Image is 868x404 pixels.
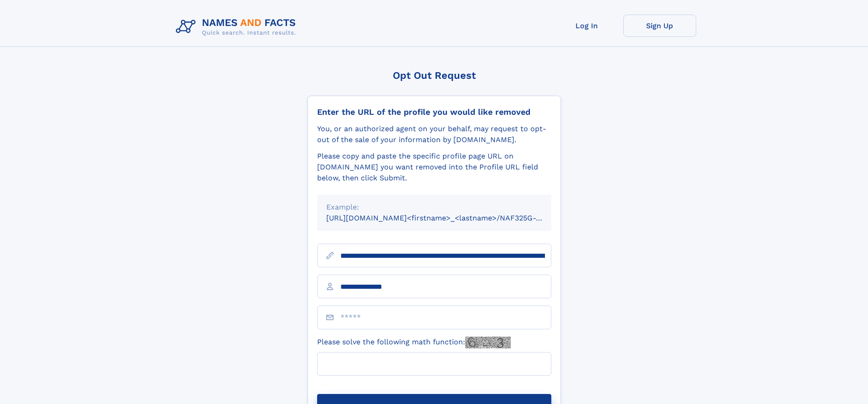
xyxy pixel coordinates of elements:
small: [URL][DOMAIN_NAME]<firstname>_<lastname>/NAF325G-xxxxxxxx [326,214,569,222]
div: Please copy and paste the specific profile page URL on [DOMAIN_NAME] you want removed into the Pr... [317,151,551,184]
a: Log In [550,15,623,37]
div: Enter the URL of the profile you would like removed [317,107,551,117]
div: You, or an authorized agent on your behalf, may request to opt-out of the sale of your informatio... [317,123,551,145]
label: Please solve the following math function: [317,337,511,348]
div: Example: [326,202,542,213]
div: Opt Out Request [308,70,561,81]
a: Sign Up [623,15,696,37]
img: Logo Names and Facts [172,15,303,39]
